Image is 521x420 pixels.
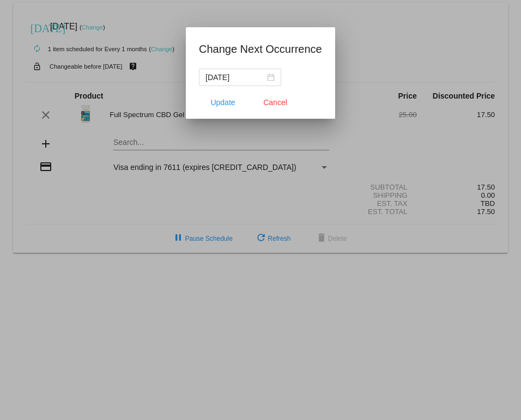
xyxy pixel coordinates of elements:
[263,98,287,107] span: Cancel
[199,93,247,112] button: Update
[251,93,299,112] button: Close dialog
[199,40,322,58] h1: Change Next Occurrence
[205,71,265,83] input: Select date
[211,98,235,107] span: Update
